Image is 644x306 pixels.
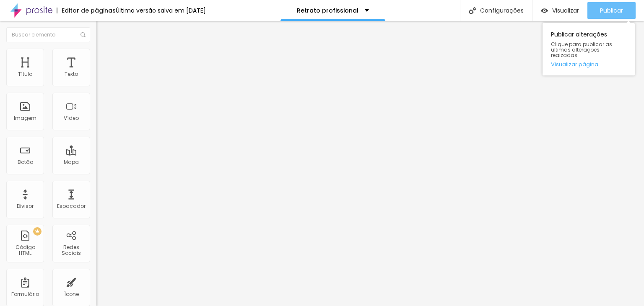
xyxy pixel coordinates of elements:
[57,8,116,13] div: Editor de páginas
[600,7,623,14] span: Publicar
[11,291,39,297] div: Formulário
[541,7,548,14] img: view-1.svg
[543,23,635,75] div: Publicar alterações
[587,2,636,19] button: Publicar
[64,291,79,297] div: Ícone
[55,244,88,257] div: Redes Sociais
[18,71,32,77] div: Título
[96,21,644,306] iframe: Editor
[532,2,587,19] button: Visualizar
[552,7,579,14] span: Visualizar
[57,203,86,209] div: Espaçador
[551,41,626,58] span: Clique para publicar as ultimas alterações reaizadas
[469,7,476,14] img: Icone
[297,8,358,13] p: Retrato profissional
[80,32,86,37] img: Icone
[65,71,78,77] div: Texto
[116,8,206,13] div: Última versão salva em [DATE]
[551,62,626,67] a: Visualizar página
[6,27,90,42] input: Buscar elemento
[8,244,42,257] div: Código HTML
[17,203,34,209] div: Divisor
[64,115,79,121] div: Vídeo
[18,159,33,165] div: Botão
[64,159,79,165] div: Mapa
[14,115,36,121] div: Imagem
